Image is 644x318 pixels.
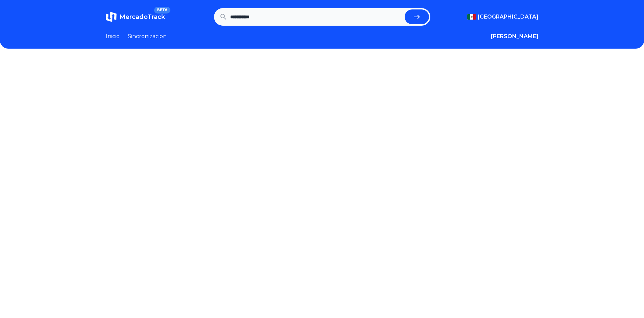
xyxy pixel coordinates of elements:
img: MercadoTrack [106,11,117,22]
span: [GEOGRAPHIC_DATA] [478,13,539,21]
a: Sincronizacion [128,32,167,41]
button: [GEOGRAPHIC_DATA] [467,13,539,21]
img: Mexico [467,14,476,20]
a: Inicio [106,32,120,41]
a: MercadoTrackBETA [106,11,165,22]
span: BETA [154,7,170,14]
span: MercadoTrack [119,13,165,21]
button: [PERSON_NAME] [491,32,539,41]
